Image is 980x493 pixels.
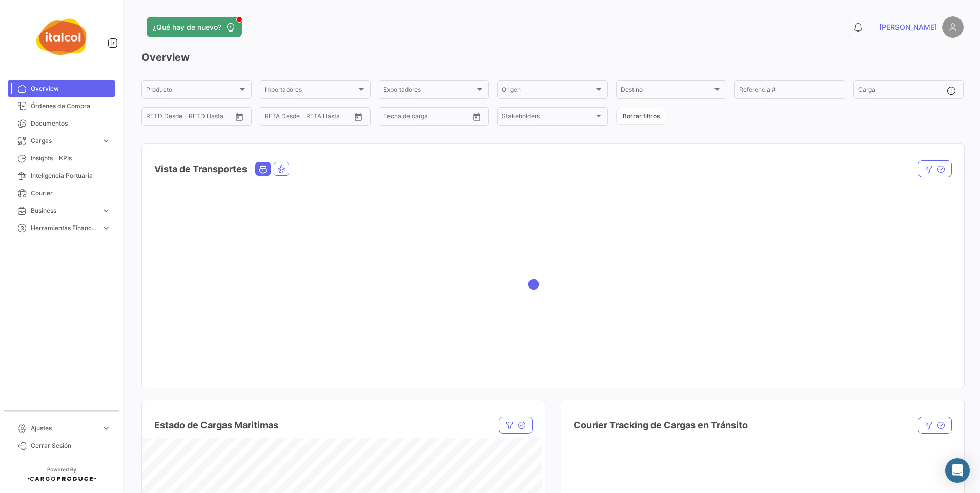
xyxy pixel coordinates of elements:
span: Destino [621,88,712,95]
span: Origen [502,88,594,95]
span: Insights - KPIs [31,154,111,163]
button: Open calendar [351,109,366,125]
span: Overview [31,84,111,93]
input: Hasta [409,114,450,121]
a: Documentos [8,115,115,132]
span: Business [31,206,97,215]
span: expand_more [101,136,111,146]
span: Herramientas Financieras [31,223,97,233]
span: [PERSON_NAME] [879,22,937,32]
button: Borrar filtros [616,108,666,125]
button: Open calendar [232,109,247,125]
a: Courier [8,184,115,202]
input: Hasta [172,114,213,121]
span: Importadores [264,88,356,95]
span: Cerrar Sesión [31,441,111,450]
span: Inteligencia Portuaria [31,171,111,180]
span: expand_more [101,424,111,433]
input: Hasta [290,114,331,121]
h4: Estado de Cargas Maritimas [154,418,278,433]
span: Ajustes [31,424,97,433]
span: Producto [146,88,238,95]
span: Órdenes de Compra [31,101,111,111]
span: Cargas [31,136,97,146]
img: placeholder-user.png [942,16,964,38]
input: Desde [264,114,283,121]
span: expand_more [101,206,111,215]
span: Documentos [31,119,111,128]
h3: Overview [141,50,964,65]
h4: Courier Tracking de Cargas en Tránsito [574,418,748,433]
a: Inteligencia Portuaria [8,167,115,184]
input: Desde [383,114,402,121]
h4: Vista de Transportes [154,162,247,176]
button: Air [274,162,289,175]
span: Exportadores [383,88,475,95]
a: Overview [8,80,115,97]
img: italcol-logo.png [36,12,87,64]
div: Abrir Intercom Messenger [945,458,970,483]
span: ¿Qué hay de nuevo? [153,22,221,32]
span: Stakeholders [502,114,594,121]
span: Courier [31,189,111,198]
button: ¿Qué hay de nuevo? [147,17,242,37]
input: Desde [146,114,165,121]
span: expand_more [101,223,111,233]
button: Open calendar [469,109,484,125]
a: Órdenes de Compra [8,97,115,115]
a: Insights - KPIs [8,150,115,167]
button: Ocean [256,162,270,175]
